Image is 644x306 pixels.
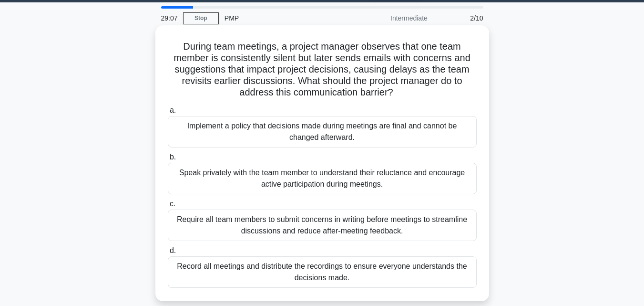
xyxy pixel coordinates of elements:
div: Record all meetings and distribute the recordings to ensure everyone understands the decisions made. [168,256,477,288]
span: a. [170,106,176,114]
div: 29:07 [155,9,183,28]
span: c. [170,200,175,208]
div: Speak privately with the team member to understand their reluctance and encourage active particip... [168,163,477,194]
span: b. [170,153,176,161]
div: PMP [219,9,350,28]
div: Intermediate [350,9,433,28]
a: Stop [183,12,219,24]
span: d. [170,246,176,254]
h5: During team meetings, a project manager observes that one team member is consistently silent but ... [167,41,478,99]
div: 2/10 [433,9,489,28]
div: Require all team members to submit concerns in writing before meetings to streamline discussions ... [168,210,477,241]
div: Implement a policy that decisions made during meetings are final and cannot be changed afterward. [168,116,477,148]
